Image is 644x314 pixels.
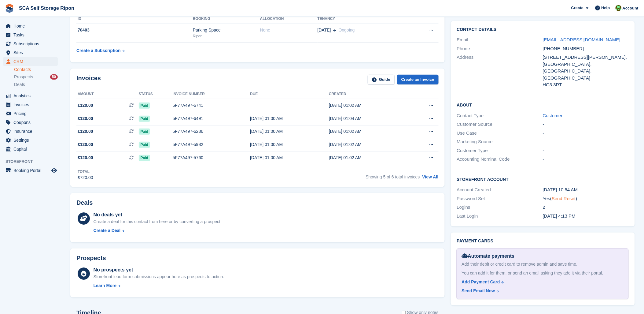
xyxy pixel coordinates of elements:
div: [DATE] 01:02 AM [329,128,408,135]
div: [DATE] 10:54 AM [543,186,629,193]
span: Invoices [13,100,50,109]
span: Insurance [13,127,50,136]
th: Created [329,89,408,99]
span: Account [623,5,638,11]
div: Ripon [193,33,260,39]
h2: Prospects [76,255,106,262]
div: 50 [50,74,58,80]
span: Paid [139,129,150,135]
a: [EMAIL_ADDRESS][DOMAIN_NAME] [543,37,620,42]
span: Tasks [13,31,50,39]
span: Paid [139,103,150,109]
div: 5F77A497-5982 [173,141,250,148]
span: CRM [13,57,50,66]
a: View All [422,174,439,179]
span: £120.00 [78,102,93,109]
div: [GEOGRAPHIC_DATA] [543,75,629,82]
div: 5F77A497-5760 [173,155,250,161]
div: [DATE] 01:00 AM [250,128,329,135]
span: Coupons [13,118,50,127]
th: Invoice number [173,89,250,99]
div: Add their debit or credit card to remove admin and save time. [462,261,624,267]
a: menu [3,109,58,118]
div: Yes [543,195,629,202]
div: No prospects yet [94,266,224,274]
a: Add Payment Card [462,279,621,285]
span: Capital [13,145,50,153]
div: [DATE] 01:02 AM [329,141,408,148]
div: 2 [543,204,629,211]
div: [GEOGRAPHIC_DATA], [GEOGRAPHIC_DATA], [543,61,629,75]
div: Password Set [457,195,543,202]
span: £120.00 [78,115,93,122]
div: [PHONE_NUMBER] [543,45,629,52]
span: Home [13,22,50,30]
div: HG3 3RT [543,81,629,88]
a: menu [3,48,58,57]
span: Create [571,5,583,11]
a: menu [3,22,58,30]
div: Add Payment Card [462,279,500,285]
div: [STREET_ADDRESS][PERSON_NAME], [543,54,629,61]
h2: Invoices [76,75,101,85]
div: Total [78,169,93,174]
a: Customer [543,113,563,118]
div: - [543,121,629,128]
div: - [543,156,629,163]
div: Customer Source [457,121,543,128]
a: Send Reset [552,196,576,201]
div: [DATE] 01:04 AM [329,115,408,122]
div: Email [457,36,543,43]
th: Tenancy [318,14,408,24]
a: Contacts [14,67,58,73]
div: - [543,138,629,145]
div: Account Created [457,186,543,193]
h2: Contact Details [457,27,629,32]
span: Showing 5 of 6 total invoices [366,174,420,179]
span: Pricing [13,109,50,118]
div: Create a Subscription [76,47,121,54]
div: 70403 [76,27,193,33]
img: stora-icon-8386f47178a22dfd0bd8f6a31ec36ba5ce8667c1dd55bd0f319d3a0aa187defe.svg [5,4,14,13]
th: Booking [193,14,260,24]
th: Status [139,89,173,99]
a: Learn More [94,282,224,289]
span: Paid [139,142,150,148]
th: ID [76,14,193,24]
div: - [543,147,629,154]
a: Guide [368,75,395,85]
div: [DATE] 01:00 AM [250,155,329,161]
a: menu [3,145,58,153]
div: [DATE] 01:02 AM [329,155,408,161]
div: Create a deal for this contact from here or by converting a prospect. [94,219,222,225]
div: Parking Space [193,27,260,33]
span: Booking Portal [13,166,50,175]
div: [DATE] 01:00 AM [250,115,329,122]
div: [DATE] 01:00 AM [250,141,329,148]
a: menu [3,166,58,175]
a: Prospects 50 [14,74,58,80]
span: Subscriptions [13,39,50,48]
a: menu [3,127,58,136]
a: SCA Self Storage Ripon [17,3,77,13]
div: No deals yet [94,211,222,219]
div: Create a Deal [94,227,121,234]
th: Due [250,89,329,99]
a: menu [3,118,58,127]
div: Send Email Now [462,288,495,294]
div: Marketing Source [457,138,543,145]
a: menu [3,136,58,144]
div: Logins [457,204,543,211]
div: Automate payments [462,252,624,260]
span: Deals [14,82,25,88]
a: Create a Deal [94,227,222,234]
span: Analytics [13,92,50,100]
a: menu [3,39,58,48]
a: menu [3,31,58,39]
span: Paid [139,116,150,122]
span: £120.00 [78,128,93,135]
div: Use Case [457,130,543,137]
span: Help [602,5,610,11]
div: None [260,27,318,33]
a: menu [3,92,58,100]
